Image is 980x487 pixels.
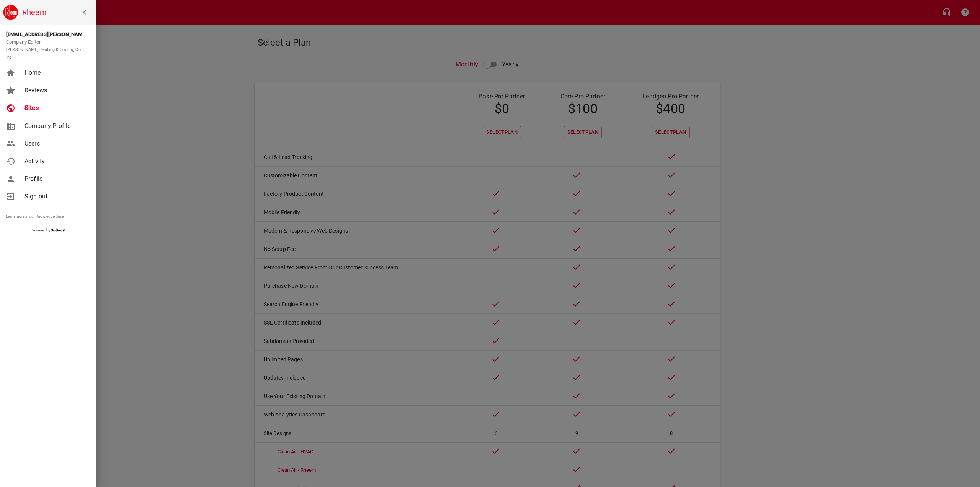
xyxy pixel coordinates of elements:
[3,5,18,20] img: rheem.png
[6,47,81,60] small: [PERSON_NAME] Heating & Cooling Co Inc
[6,31,126,37] strong: [EMAIL_ADDRESS][PERSON_NAME][DOMAIN_NAME]
[31,228,65,232] span: Powered by
[24,68,87,77] span: Home
[24,103,87,113] span: Sites
[24,121,87,131] span: Company Profile
[6,214,64,218] a: Learn more in our Knowledge Base
[22,6,93,18] h6: Rheem
[24,174,87,184] span: Profile
[6,39,81,60] span: Company Editor
[24,139,87,148] span: Users
[24,157,87,166] span: Activity
[24,192,87,201] span: Sign out
[51,228,65,232] strong: GoBoost
[24,86,87,95] span: Reviews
